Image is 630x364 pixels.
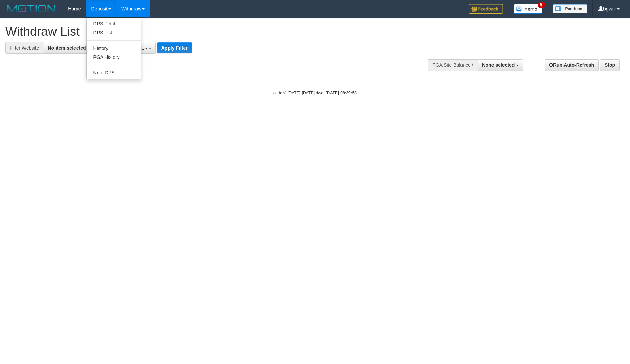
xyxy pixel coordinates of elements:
div: Filter Website [5,42,43,54]
div: PGA Site Balance / [428,59,477,71]
button: No item selected [43,42,94,54]
button: Apply Filter [157,42,192,53]
button: - ALL - [128,42,155,54]
img: panduan.png [553,4,587,13]
a: Stop [600,59,620,71]
a: DPS List [87,28,141,37]
button: None selected [478,59,524,71]
strong: [DATE] 08:39:58 [326,91,357,95]
small: code © [DATE]-[DATE] dwg | [273,91,357,95]
a: Note DPS [87,68,141,77]
a: DPS Fetch [87,19,141,28]
img: Button%20Memo.svg [514,4,542,14]
span: None selected [482,62,515,68]
a: PGA History [87,53,141,62]
img: MOTION_logo.png [5,3,58,14]
span: No item selected [48,45,86,51]
a: Run Auto-Refresh [545,59,599,71]
img: Feedback.jpg [469,4,503,14]
a: History [87,44,141,53]
h1: Withdraw List [5,25,413,39]
span: 5 [538,2,545,8]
